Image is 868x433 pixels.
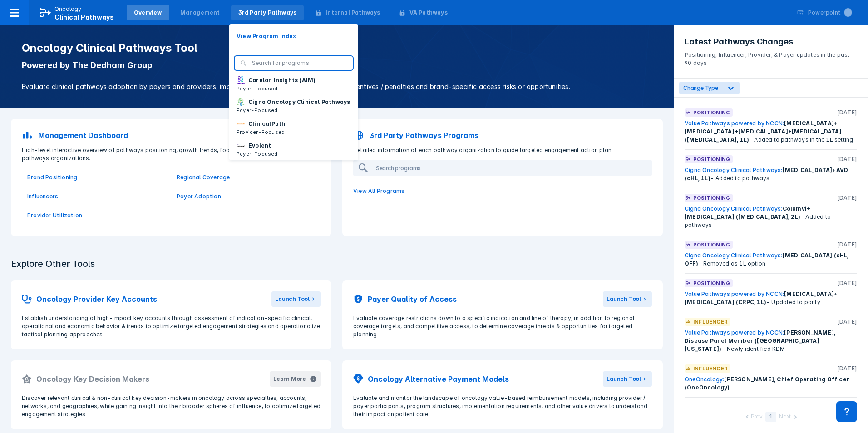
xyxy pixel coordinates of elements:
p: Evaluate clinical pathways adoption by payers and providers, implementation sophistication, finan... [22,82,652,92]
a: Cigna Oncology Clinical Pathways: [685,252,783,259]
div: - Newly identified KDM [685,329,857,353]
p: Positioning [693,241,730,249]
button: Launch Tool [603,371,652,387]
p: [DATE] [837,155,857,163]
p: Provider-Focused [237,128,285,136]
p: Management Dashboard [38,130,128,141]
span: [PERSON_NAME], Disease Panel Member ([GEOGRAPHIC_DATA][US_STATE]) [685,329,835,352]
h1: Oncology Clinical Pathways Tool [22,42,652,54]
input: Search programs [372,161,645,175]
div: - Updated to parity [685,290,857,306]
div: Overview [134,9,162,17]
button: ClinicalPathProvider-Focused [229,117,358,139]
p: Carelon Insights (AIM) [248,76,316,84]
a: Cigna Oncology Clinical Pathways: [685,205,783,212]
span: Clinical Pathways [54,13,114,21]
a: 3rd Party Pathways Programs [348,124,657,146]
h3: Explore Other Tools [5,252,100,275]
p: Establish understanding of high-impact key accounts through assessment of indication-specific cli... [22,314,321,339]
p: Payer-Focused [237,84,316,93]
div: Contact Support [836,401,857,422]
p: Oncology [54,5,82,13]
div: Prev [751,413,763,422]
p: Evolent [248,142,271,150]
a: Regional Coverage [177,173,315,182]
div: 3rd Party Pathways [238,9,297,17]
p: Positioning [693,108,730,117]
p: 3rd Party Pathways Programs [370,130,478,141]
a: View All Programs [348,182,657,201]
h2: Payer Quality of Access [368,294,457,305]
div: Launch Tool [607,375,641,383]
a: Value Pathways powered by NCCN: [685,290,784,297]
h2: Oncology Provider Key Accounts [36,294,157,305]
span: [PERSON_NAME], Chief Operating Officer (OneOncology) [685,376,849,391]
div: Launch Tool [275,295,310,303]
a: Value Pathways powered by NCCN: [685,120,784,127]
a: Value Pathways powered by NCCN: [685,329,784,336]
a: Management [173,5,227,20]
button: Carelon Insights (AIM)Payer-Focused [229,74,358,95]
img: new-century-health.png [237,142,245,150]
p: Positioning [693,279,730,287]
p: [DATE] [837,241,857,249]
a: Management Dashboard [16,124,326,146]
p: View Program Index [237,32,296,40]
p: [DATE] [837,318,857,326]
div: - Removed as 1L option [685,251,857,268]
div: 1 [765,412,776,422]
div: Learn More [273,375,306,383]
div: Next [779,413,791,422]
div: - [685,375,857,392]
a: Overview [127,5,169,20]
p: Payer-Focused [237,150,278,158]
p: [DATE] [837,194,857,202]
div: - Added to pathways [685,205,857,229]
button: View Program Index [229,30,358,43]
p: Positioning, Influencer, Provider, & Payer updates in the past 90 days [685,47,857,67]
p: Positioning [693,194,730,202]
div: VA Pathways [409,9,448,17]
p: Positioning [693,155,730,163]
div: Management [180,9,220,17]
button: Learn More [270,371,321,387]
div: Powerpoint [808,9,852,17]
p: ClinicalPath [248,120,285,128]
div: - Added to pathways in the 1L setting [685,119,857,144]
a: Influencers [27,192,166,201]
p: Powered by The Dedham Group [22,60,652,71]
a: Provider Utilization [27,212,166,220]
input: Search for programs [252,59,347,67]
button: Cigna Oncology Clinical PathwaysPayer-Focused [229,95,358,117]
p: Cigna Oncology Clinical Pathways [248,98,350,106]
p: Evaluate coverage restrictions down to a specific indication and line of therapy, in addition to ... [353,314,652,339]
a: Brand Positioning [27,173,166,182]
p: [DATE] [837,364,857,373]
span: [MEDICAL_DATA]+[MEDICAL_DATA]+[MEDICAL_DATA]+[MEDICAL_DATA] ([MEDICAL_DATA], 1L) [685,120,842,143]
p: Evaluate and monitor the landscape of oncology value-based reimbursement models, including provid... [353,394,652,418]
a: Cigna Oncology Clinical Pathways: [685,167,783,173]
a: OneOncology: [685,376,724,383]
p: [DATE] [837,108,857,117]
h2: Oncology Key Decision Makers [36,374,149,384]
button: EvolentPayer-Focused [229,139,358,161]
h2: Oncology Alternative Payment Models [368,374,509,384]
p: Payer-Focused [237,106,350,114]
button: Launch Tool [271,291,321,307]
img: carelon-insights.png [237,76,245,84]
a: 3rd Party Pathways [231,5,304,20]
div: Internal Pathways [325,9,380,17]
img: cigna-oncology-clinical-pathways.png [237,98,245,106]
span: Change Type [683,84,718,91]
img: via-oncology.png [237,120,245,128]
p: Influencer [693,364,728,373]
p: Influencer [693,318,728,326]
